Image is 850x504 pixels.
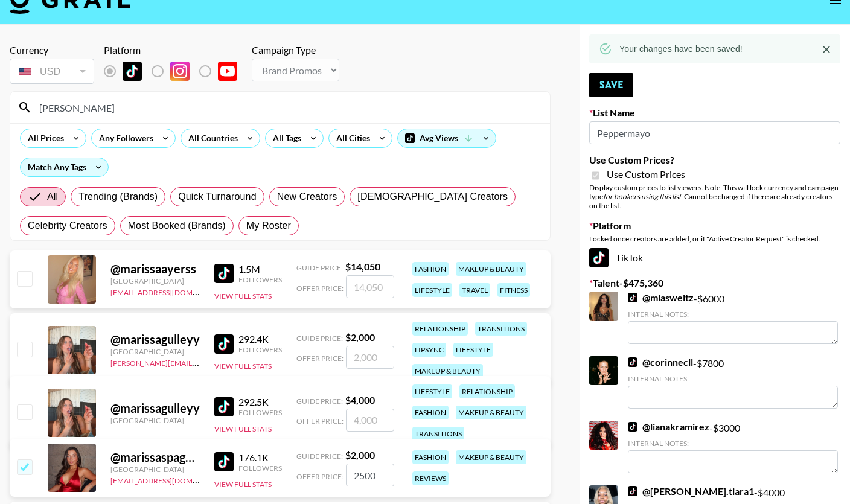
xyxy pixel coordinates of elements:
div: - $ 6000 [628,292,838,344]
span: Trending (Brands) [78,190,158,204]
span: My Roster [246,219,291,233]
strong: $ 14,050 [345,261,380,272]
div: - $ 7800 [628,356,838,409]
div: Followers [238,408,282,417]
div: makeup & beauty [456,406,526,419]
label: Platform [589,220,840,232]
span: Quick Turnaround [178,190,257,204]
img: TikTok [628,293,637,302]
div: All Countries [181,129,240,147]
div: Platform [104,44,247,56]
div: @ marissaspagnoli [110,450,200,465]
span: Guide Price: [296,397,343,406]
img: TikTok [589,248,609,267]
a: @[PERSON_NAME].tiara1 [628,485,754,497]
img: TikTok [214,264,234,283]
span: Offer Price: [296,416,344,426]
strong: $ 2,000 [345,331,375,343]
button: View Full Stats [214,424,272,433]
div: Any Followers [92,129,156,147]
div: @ marissaayerss [110,261,200,276]
span: Use Custom Prices [607,168,685,180]
input: 4,000 [346,409,394,432]
div: Avg Views [398,129,496,147]
div: All Tags [266,129,304,147]
span: Offer Price: [296,284,344,293]
div: lifestyle [453,343,493,357]
div: lipsync [412,343,446,357]
a: [EMAIL_ADDRESS][DOMAIN_NAME] [110,285,232,297]
div: relationship [412,322,468,336]
div: fitness [497,283,530,297]
div: fashion [412,450,449,464]
div: USD [12,61,92,82]
span: [DEMOGRAPHIC_DATA] Creators [357,190,508,204]
div: @ marissagulleyy [110,401,200,416]
a: @miasweitz [628,292,694,304]
div: [GEOGRAPHIC_DATA] [110,276,200,285]
span: Most Booked (Brands) [128,219,226,233]
span: Guide Price: [296,263,343,272]
div: - $ 3000 [628,421,838,473]
div: transitions [412,427,464,441]
div: Followers [238,464,282,473]
em: for bookers using this list [603,192,681,201]
div: 1.5M [238,263,282,275]
img: TikTok [214,452,234,471]
div: makeup & beauty [456,450,526,464]
a: [EMAIL_ADDRESS][DOMAIN_NAME] [110,474,232,485]
div: makeup & beauty [456,262,526,276]
div: Match Any Tags [21,158,108,176]
button: View Full Stats [214,362,272,371]
img: TikTok [123,62,142,81]
div: 176.1K [238,451,282,464]
div: Followers [238,345,282,354]
div: makeup & beauty [412,364,483,378]
input: Search by User Name [32,98,543,117]
div: lifestyle [412,384,452,398]
div: travel [459,283,490,297]
div: lifestyle [412,283,452,297]
span: Offer Price: [296,472,344,481]
div: reviews [412,471,449,485]
span: Celebrity Creators [28,219,107,233]
div: Currency is locked to USD [10,56,94,86]
strong: $ 2,000 [345,449,375,461]
div: 292.5K [238,396,282,408]
button: Save [589,73,633,97]
div: Campaign Type [252,44,339,56]
div: Internal Notes: [628,439,838,448]
a: @lianakramirez [628,421,709,433]
div: Currency [10,44,94,56]
div: fashion [412,406,449,419]
div: 292.4K [238,333,282,345]
div: transitions [475,322,527,336]
div: Locked once creators are added, or if "Active Creator Request" is checked. [589,234,840,243]
img: TikTok [214,397,234,416]
img: TikTok [628,486,637,496]
button: Close [817,40,836,59]
div: fashion [412,262,449,276]
span: Guide Price: [296,451,343,461]
button: View Full Stats [214,480,272,489]
div: relationship [459,384,515,398]
a: [PERSON_NAME][EMAIL_ADDRESS][PERSON_NAME][PERSON_NAME][DOMAIN_NAME] [110,356,404,368]
span: New Creators [277,190,337,204]
img: TikTok [214,334,234,354]
div: TikTok [589,248,840,267]
label: List Name [589,107,840,119]
div: Your changes have been saved! [619,38,743,60]
div: All Prices [21,129,66,147]
span: Guide Price: [296,334,343,343]
strong: $ 4,000 [345,394,375,406]
img: Instagram [170,62,190,81]
a: @corinnecll [628,356,693,368]
input: 2,000 [346,346,394,369]
span: All [47,190,58,204]
label: Talent - $ 475,360 [589,277,840,289]
input: 2,000 [346,464,394,486]
label: Use Custom Prices? [589,154,840,166]
div: List locked to TikTok. [104,59,247,84]
button: View Full Stats [214,292,272,301]
div: Internal Notes: [628,374,838,383]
